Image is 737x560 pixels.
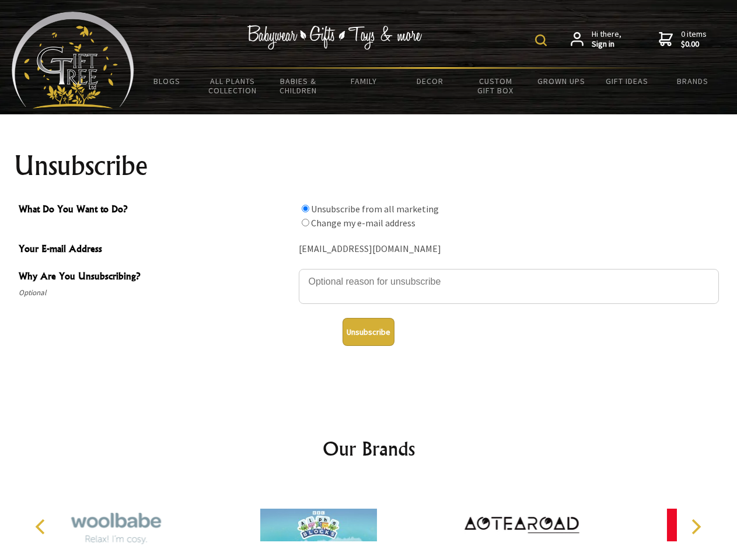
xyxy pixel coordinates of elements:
[463,69,529,103] a: Custom Gift Box
[200,69,266,103] a: All Plants Collection
[331,69,397,93] a: Family
[299,269,719,304] textarea: Why Are You Unsubscribing?
[592,29,621,50] span: Hi there,
[343,318,394,346] button: Unsubscribe
[23,435,714,463] h2: Our Brands
[19,269,293,286] span: Why Are You Unsubscribing?
[397,69,463,93] a: Decor
[528,69,594,93] a: Grown Ups
[683,514,708,540] button: Next
[247,25,422,50] img: Babywear - Gifts - Toys & more
[19,202,293,219] span: What Do You Want to Do?
[681,39,707,50] strong: $0.00
[660,69,726,93] a: Brands
[302,205,309,212] input: What Do You Want to Do?
[19,286,293,300] span: Optional
[29,514,55,540] button: Previous
[266,69,331,103] a: Babies & Children
[311,217,415,229] label: Change my e-mail address
[12,12,134,108] img: Babyware - Gifts - Toys and more...
[134,69,200,93] a: BLOGS
[535,34,547,46] img: product search
[571,29,621,50] a: Hi there,Sign in
[681,29,707,50] span: 0 items
[594,69,660,93] a: Gift Ideas
[299,240,719,258] div: [EMAIL_ADDRESS][DOMAIN_NAME]
[592,39,621,50] strong: Sign in
[659,29,707,50] a: 0 items$0.00
[302,219,309,226] input: What Do You Want to Do?
[14,152,724,180] h1: Unsubscribe
[19,242,293,258] span: Your E-mail Address
[311,203,439,215] label: Unsubscribe from all marketing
